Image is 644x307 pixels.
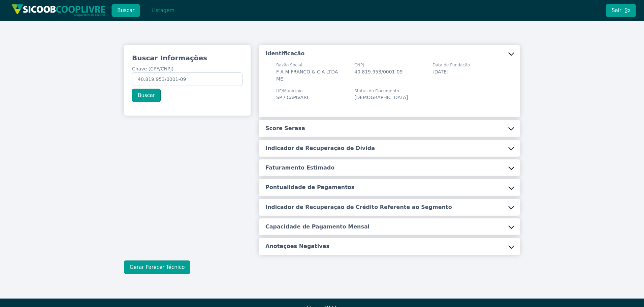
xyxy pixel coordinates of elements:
[265,164,334,172] h5: Faturamento Estimado
[276,88,308,94] span: UF/Município
[276,62,346,68] span: Razão Social
[124,260,190,274] button: Gerar Parecer Técnico
[259,45,520,62] button: Identificação
[265,204,452,211] h5: Indicador de Recuperação de Crédito Referente ao Segmento
[276,69,338,82] span: F A M FRANCO & CIA LTDA ME
[132,66,173,71] span: Chave (CPF/CNPJ)
[259,238,520,255] button: Anotações Negativas
[354,69,402,74] span: 40.819.953/0001-09
[354,88,408,94] span: Status do Documento
[259,140,520,157] button: Indicador de Recuperação de Dívida
[132,72,243,86] input: Chave (CPF/CNPJ)
[432,62,470,68] span: Data de Fundação
[265,184,354,191] h5: Pontualidade de Pagamentos
[354,62,402,68] span: CNPJ
[265,145,375,152] h5: Indicador de Recuperação de Dívida
[265,125,305,132] h5: Score Serasa
[265,50,304,57] h5: Identificação
[606,4,636,17] button: Sair
[259,218,520,235] button: Capacidade de Pagamento Mensal
[265,223,369,231] h5: Capacidade de Pagamento Mensal
[259,120,520,137] button: Score Serasa
[432,69,448,74] span: [DATE]
[132,53,243,63] h3: Buscar Informações
[259,159,520,176] button: Faturamento Estimado
[111,4,140,17] button: Buscar
[354,95,408,100] span: [DEMOGRAPHIC_DATA]
[132,89,161,102] button: Buscar
[265,243,329,250] h5: Anotações Negativas
[259,179,520,196] button: Pontualidade de Pagamentos
[146,4,180,17] button: Listagem
[259,199,520,216] button: Indicador de Recuperação de Crédito Referente ao Segmento
[276,95,308,100] span: SP / CAPIVARI
[11,4,106,17] img: img/sicoob_cooplivre.png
